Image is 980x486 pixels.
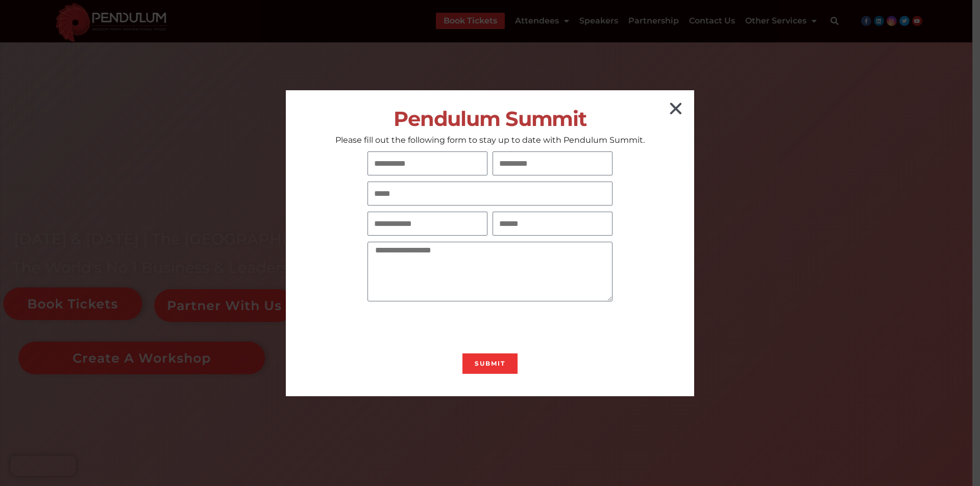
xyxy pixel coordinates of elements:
[286,135,694,145] p: Please fill out the following form to stay up to date with Pendulum Summit.
[367,308,523,347] iframe: reCAPTCHA
[475,361,505,367] span: Submit
[462,353,518,374] button: Submit
[668,100,684,117] a: Close
[286,107,694,130] h2: Pendulum Summit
